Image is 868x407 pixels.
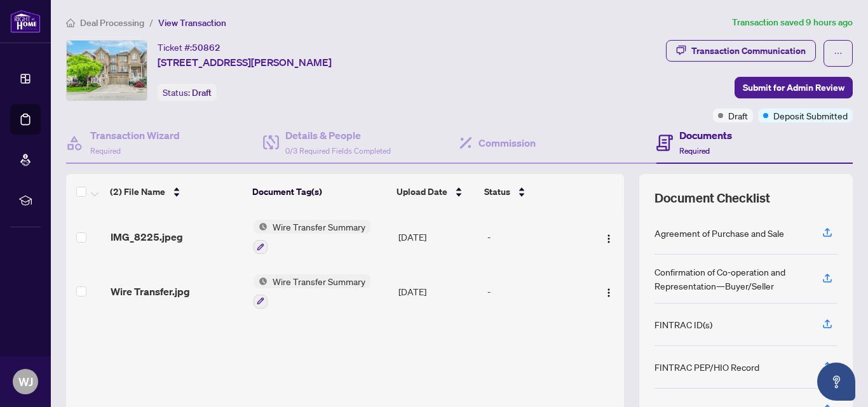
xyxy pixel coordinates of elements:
span: (2) File Name [110,185,165,199]
img: Status Icon [254,220,268,234]
img: IMG-W12186099_1.jpg [67,41,147,100]
img: Status Icon [254,274,268,288]
span: Draft [728,109,748,123]
div: Status: [158,84,217,101]
div: Agreement of Purchase and Sale [654,226,784,240]
td: [DATE] [393,264,482,319]
span: Upload Date [397,185,447,199]
td: [DATE] [393,210,482,264]
div: FINTRAC ID(s) [654,317,712,331]
button: Logo [599,281,619,302]
button: Transaction Communication [666,40,816,62]
span: View Transaction [158,17,226,29]
button: Status IconWire Transfer Summary [254,274,370,309]
img: logo [10,10,41,33]
span: [STREET_ADDRESS][PERSON_NAME] [158,55,332,70]
span: ellipsis [834,49,843,58]
span: WJ [18,373,33,390]
span: Draft [192,87,212,98]
div: FINTRAC PEP/HIO Record [654,360,759,374]
div: Transaction Communication [691,41,806,61]
h4: Details & People [285,128,391,143]
th: Document Tag(s) [247,174,391,210]
h4: Transaction Wizard [90,128,180,143]
th: Upload Date [391,174,480,210]
span: Deposit Submitted [773,109,848,123]
div: Confirmation of Co-operation and Representation—Buyer/Seller [654,265,807,293]
button: Open asap [817,363,855,401]
span: Document Checklist [654,189,770,207]
article: Transaction saved 9 hours ago [732,15,853,30]
h4: Commission [478,135,536,150]
span: IMG_8225.jpeg [111,229,183,244]
span: Deal Processing [80,17,144,29]
span: 50862 [192,42,220,53]
div: Ticket #: [158,40,220,55]
img: Logo [604,288,614,298]
button: Status IconWire Transfer Summary [254,220,370,254]
img: Logo [604,234,614,244]
span: Wire Transfer Summary [268,220,370,234]
div: - [487,284,588,298]
h4: Documents [679,128,732,143]
span: home [66,18,75,27]
button: Logo [599,227,619,247]
span: Status [484,185,510,199]
th: (2) File Name [105,174,247,210]
span: Wire Transfer Summary [268,274,370,288]
span: 0/3 Required Fields Completed [285,146,391,156]
li: / [149,15,153,30]
button: Submit for Admin Review [735,77,853,98]
span: Wire Transfer.jpg [111,284,190,299]
span: Submit for Admin Review [743,77,844,98]
div: - [487,230,588,244]
th: Status [479,174,589,210]
span: Required [90,146,121,156]
span: Required [679,146,710,156]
